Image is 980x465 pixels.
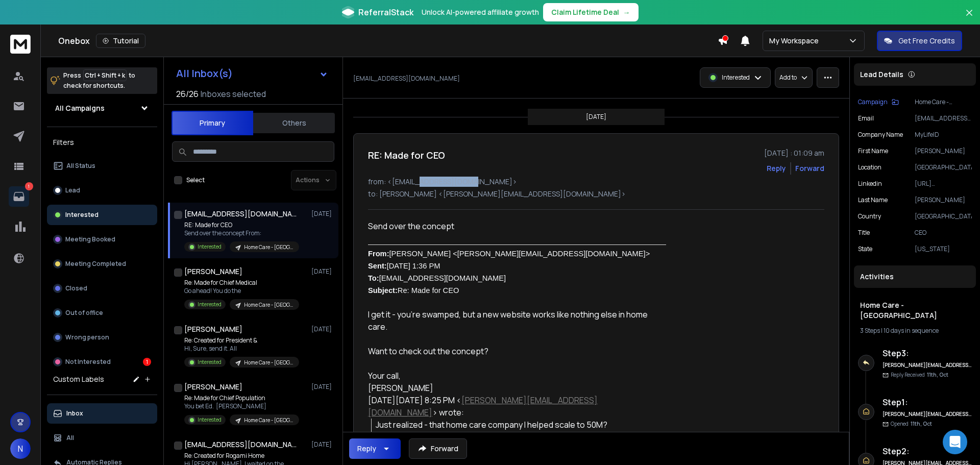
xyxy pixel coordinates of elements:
h3: Filters [47,135,157,150]
p: Lead [65,186,80,194]
h6: Step 2 : [883,445,972,457]
button: All Status [47,156,157,176]
a: 1 [9,186,29,207]
p: Interested [722,74,750,82]
p: CEO [915,229,972,237]
span: → [623,7,630,17]
button: Meeting Completed [47,254,157,274]
p: [PERSON_NAME] [368,382,666,394]
h1: All Campaigns [55,103,105,113]
p: Meeting Completed [65,260,126,268]
p: Send over the concept From: [184,229,299,237]
button: Reply [767,163,786,174]
p: Interested [198,301,222,308]
span: [PERSON_NAME] <[PERSON_NAME][EMAIL_ADDRESS][DOMAIN_NAME]> [DATE] 1:36 PM [EMAIL_ADDRESS][DOMAIN_N... [368,250,650,295]
div: 1 [143,358,151,366]
div: Reply [357,444,376,454]
div: | [860,327,970,335]
h1: [EMAIL_ADDRESS][DOMAIN_NAME] [184,209,297,219]
p: Add to [779,74,797,82]
p: Re: Made for Chief Population [184,394,299,402]
button: Wrong person [47,327,157,348]
button: Out of office [47,303,157,323]
p: RE: Made for CEO [184,221,299,229]
p: Opened [891,420,932,428]
span: From: [368,250,389,258]
p: Email [858,114,874,123]
p: title [858,229,870,237]
p: [GEOGRAPHIC_DATA] [915,163,972,172]
p: [DATE] [311,325,334,333]
p: Wrong person [65,333,109,341]
p: to: [PERSON_NAME] <[PERSON_NAME][EMAIL_ADDRESS][DOMAIN_NAME]> [368,189,824,199]
span: 26 / 26 [176,88,199,100]
div: Forward [795,163,824,174]
p: from: <[EMAIL_ADDRESS][DOMAIN_NAME]> [368,177,824,187]
p: 1 [25,182,33,190]
p: location [858,163,881,172]
p: [US_STATE] [915,245,972,253]
span: ReferralStack [358,6,413,18]
button: Tutorial [96,34,145,48]
p: Interested [198,416,222,424]
button: Others [253,112,335,134]
p: Your call, [368,370,666,382]
p: Meeting Booked [65,235,115,243]
p: linkedin [858,180,882,188]
p: Re: Created for President & [184,336,299,345]
h1: [PERSON_NAME] [184,382,242,392]
p: [DATE] [311,210,334,218]
p: [URL][DOMAIN_NAME] [915,180,972,188]
button: Inbox [47,403,157,424]
button: N [10,438,31,459]
p: Not Interested [65,358,111,366]
h6: Step 3 : [883,347,972,359]
button: Claim Lifetime Deal→ [543,3,639,21]
h1: [PERSON_NAME] [184,324,242,334]
h6: [PERSON_NAME][EMAIL_ADDRESS][DOMAIN_NAME] [883,410,972,418]
div: Activities [854,265,976,288]
button: All Campaigns [47,98,157,118]
p: Unlock AI-powered affiliate growth [422,7,539,17]
p: [PERSON_NAME] [915,147,972,155]
p: First Name [858,147,888,155]
h1: Home Care - [GEOGRAPHIC_DATA] [860,300,970,321]
p: Get Free Credits [898,36,955,46]
h3: Inboxes selected [201,88,266,100]
button: Close banner [963,6,976,31]
button: Reply [349,438,401,459]
button: All [47,428,157,448]
span: 3 Steps [860,326,880,335]
button: Not Interested1 [47,352,157,372]
p: I get it - you're swamped, but a new website works like nothing else in home care. [368,308,666,333]
div: Open Intercom Messenger [943,430,967,454]
p: You bet Ed. [PERSON_NAME] [184,402,299,410]
p: Go ahead! You do the [184,287,299,295]
p: [DATE] [311,383,334,391]
p: Interested [65,211,99,219]
p: Re: Made for Chief Medical [184,279,299,287]
span: 11th, Oct [911,420,932,427]
p: Re: Created for Rogami Home [184,452,299,460]
button: Closed [47,278,157,299]
h1: RE: Made for CEO [368,148,445,162]
p: [GEOGRAPHIC_DATA] [915,212,972,221]
p: Home Care - [GEOGRAPHIC_DATA] [244,359,293,366]
p: [DATE] : 01:09 am [764,148,824,158]
p: Want to check out the concept? [368,345,666,357]
p: Home Care - [GEOGRAPHIC_DATA] [244,417,293,424]
p: MyLifeID [915,131,972,139]
p: [DATE] [311,440,334,449]
b: Subject: [368,286,398,295]
p: Campaign [858,98,888,106]
h1: [EMAIL_ADDRESS][DOMAIN_NAME] [184,439,297,450]
p: [DATE] [586,113,606,121]
p: Home Care - [GEOGRAPHIC_DATA] [915,98,972,106]
p: Inbox [66,409,83,418]
p: Send over the concept [368,220,666,232]
p: Out of office [65,309,103,317]
h1: All Inbox(s) [176,68,233,79]
button: Forward [409,438,467,459]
